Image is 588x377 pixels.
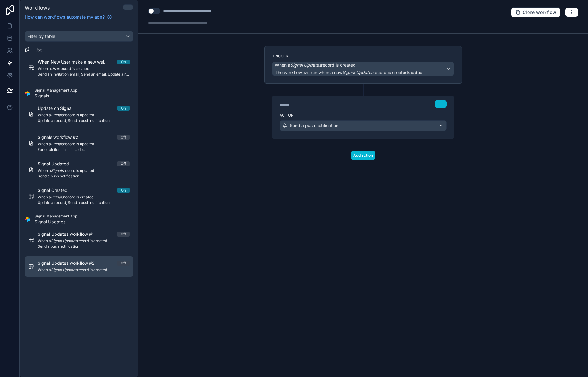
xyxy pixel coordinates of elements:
span: Send a push notification [290,122,338,129]
button: When aSignal Updatesrecord is createdThe workflow will run when a newSignal Updatesrecord is crea... [272,62,454,76]
button: Clone workflow [511,7,560,17]
label: Action [280,113,447,118]
button: Add action [351,151,375,160]
button: Send a push notification [280,120,447,131]
a: How can workflows automate my app? [22,14,114,20]
em: Signal Updates [290,62,321,68]
span: Workflows [25,5,50,11]
label: Trigger [272,54,454,59]
span: When a record is created [275,62,356,68]
em: Signal Updates [342,70,373,75]
span: Clone workflow [523,10,556,15]
span: How can workflows automate my app? [25,14,105,20]
span: The workflow will run when a new record is created/added [275,70,423,75]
